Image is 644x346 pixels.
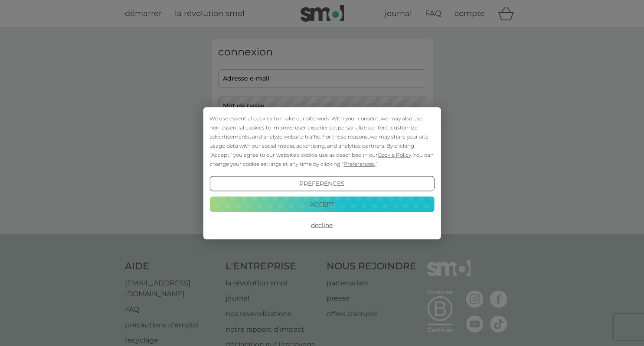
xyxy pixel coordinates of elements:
[209,176,434,191] button: Preferences
[209,217,434,233] button: Decline
[209,197,434,212] button: Accept
[209,113,434,168] div: We use essential cookies to make our site work. With your consent, we may also use non-essential ...
[343,160,375,167] span: Preferences
[203,107,441,239] div: Cookie Consent Prompt
[378,151,411,158] span: Cookie Policy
